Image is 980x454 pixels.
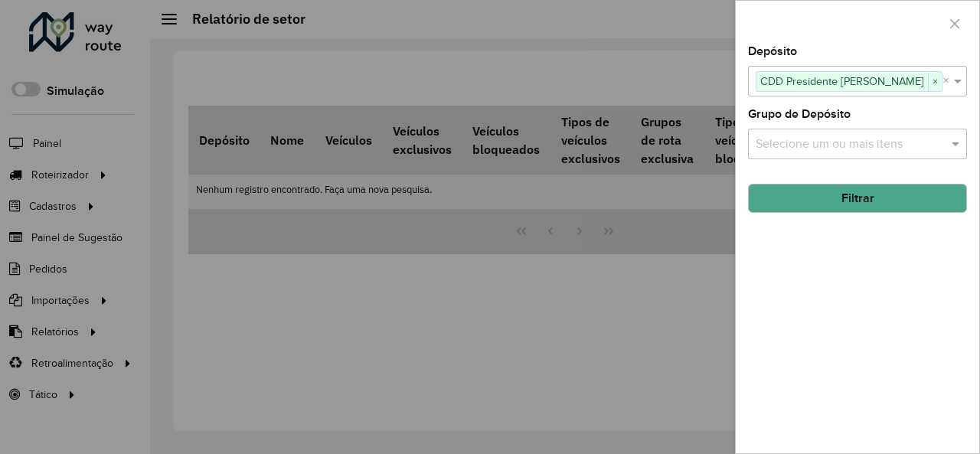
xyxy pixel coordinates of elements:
button: Filtrar [748,184,967,213]
label: Depósito [748,42,797,60]
span: Clear all [942,72,952,90]
label: Grupo de Depósito [748,105,851,123]
span: × [928,73,942,91]
span: CDD Presidente [PERSON_NAME] [756,72,928,90]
